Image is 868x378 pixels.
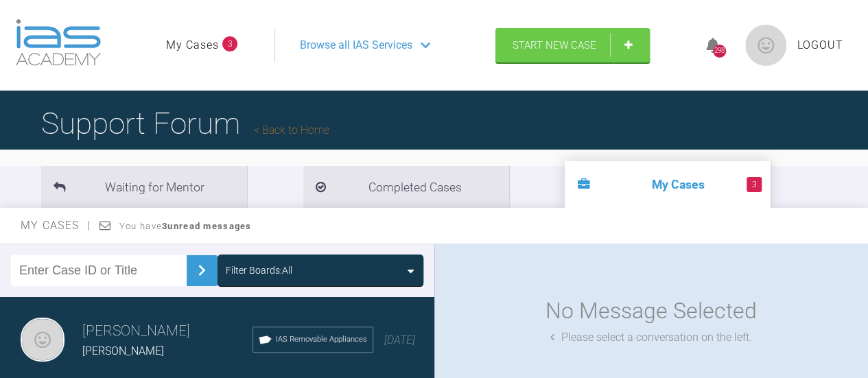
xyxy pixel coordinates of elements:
[797,36,843,54] a: Logout
[166,36,219,54] a: My Cases
[41,166,247,208] li: Waiting for Mentor
[745,25,786,66] img: profile.png
[300,36,412,54] span: Browse all IAS Services
[41,99,329,147] h1: Support Forum
[747,177,762,192] span: 3
[276,333,367,346] span: IAS Removable Appliances
[565,161,771,208] li: My Cases
[303,166,509,208] li: Completed Cases
[546,294,757,329] div: No Message Selected
[513,39,596,51] span: Start New Case
[162,221,251,231] strong: 3 unread messages
[16,19,101,66] img: logo-light.3e3ef733.png
[21,219,91,232] span: My Cases
[191,259,213,281] img: chevronRight.28bd32b0.svg
[119,221,252,231] span: You have
[254,123,329,137] a: Back to Home
[21,318,64,362] img: Nicola Bone
[226,263,292,278] div: Filter Boards: All
[82,344,164,357] span: [PERSON_NAME]
[550,329,752,346] div: Please select a conversation on the left.
[495,28,650,62] a: Start New Case
[82,320,253,343] h3: [PERSON_NAME]
[384,333,415,346] span: [DATE]
[222,36,237,51] span: 3
[713,45,726,58] div: 298
[11,255,187,286] input: Enter Case ID or Title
